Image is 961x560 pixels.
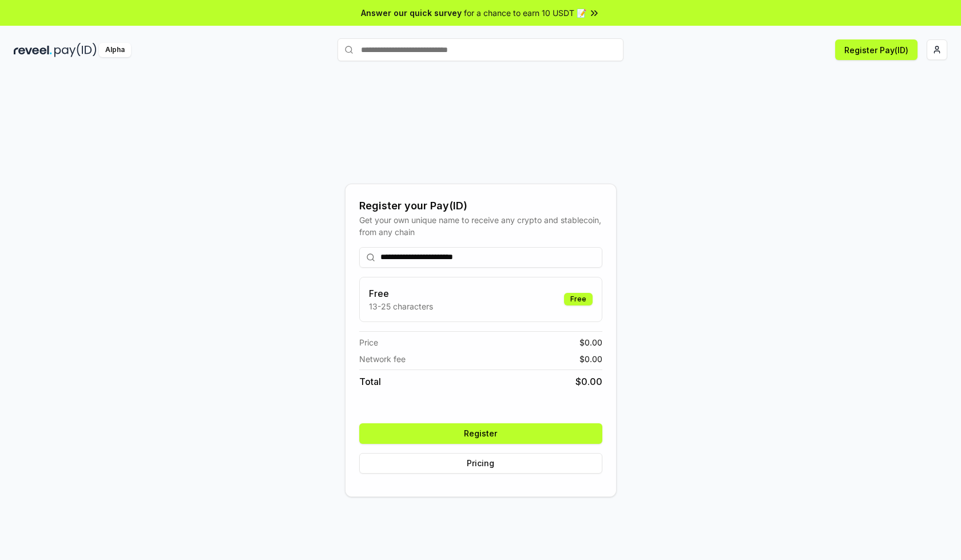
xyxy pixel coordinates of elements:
img: pay_id [54,43,97,57]
span: Price [359,336,378,348]
p: 13-25 characters [369,300,433,312]
div: Get your own unique name to receive any crypto and stablecoin, from any chain [359,214,602,238]
span: Total [359,375,381,388]
div: Register your Pay(ID) [359,198,602,214]
span: $ 0.00 [575,375,602,388]
span: for a chance to earn 10 USDT 📝 [464,7,586,19]
h3: Free [369,287,433,300]
div: Free [564,293,593,305]
div: Alpha [99,43,131,57]
span: $ 0.00 [579,353,602,365]
button: Register [359,423,602,444]
span: Network fee [359,353,406,365]
span: $ 0.00 [579,336,602,348]
button: Pricing [359,453,602,474]
span: Answer our quick survey [361,7,462,19]
img: reveel_dark [14,43,52,57]
button: Register Pay(ID) [835,39,918,60]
